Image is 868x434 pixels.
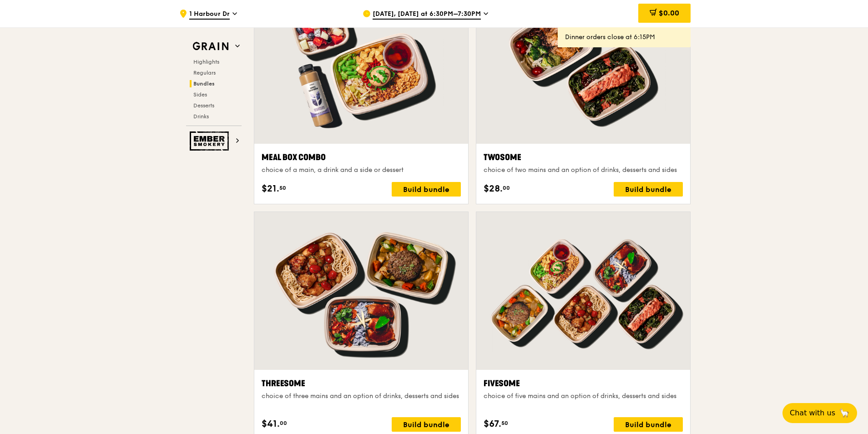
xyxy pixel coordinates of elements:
div: choice of three mains and an option of drinks, desserts and sides [262,392,461,401]
div: Meal Box Combo [262,151,461,164]
span: $41. [262,417,280,431]
div: choice of a main, a drink and a side or dessert [262,166,461,175]
div: Build bundle [614,182,683,197]
div: Build bundle [614,417,683,432]
span: 🦙 [839,408,850,419]
img: Ember Smokery web logo [190,131,232,151]
img: Grain web logo [190,38,232,55]
span: Regulars [193,70,216,76]
span: Highlights [193,59,219,65]
span: 00 [280,419,287,427]
div: choice of two mains and an option of drinks, desserts and sides [484,166,683,175]
span: 50 [279,184,286,192]
span: Bundles [193,81,215,87]
div: Build bundle [392,182,461,197]
div: Build bundle [392,417,461,432]
span: $21. [262,182,279,196]
div: Threesome [262,377,461,390]
div: Dinner orders close at 6:15PM [565,33,683,42]
div: Fivesome [484,377,683,390]
span: 00 [503,184,510,192]
span: $0.00 [659,9,679,17]
span: $28. [484,182,503,196]
span: 1 Harbour Dr [189,10,230,20]
span: Drinks [193,113,209,120]
span: Chat with us [790,408,835,419]
span: [DATE], [DATE] at 6:30PM–7:30PM [373,10,481,20]
span: 50 [501,419,508,427]
div: choice of five mains and an option of drinks, desserts and sides [484,392,683,401]
button: Chat with us🦙 [782,403,857,423]
span: Sides [193,91,207,98]
span: $67. [484,417,501,431]
div: Twosome [484,151,683,164]
span: Desserts [193,102,214,109]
